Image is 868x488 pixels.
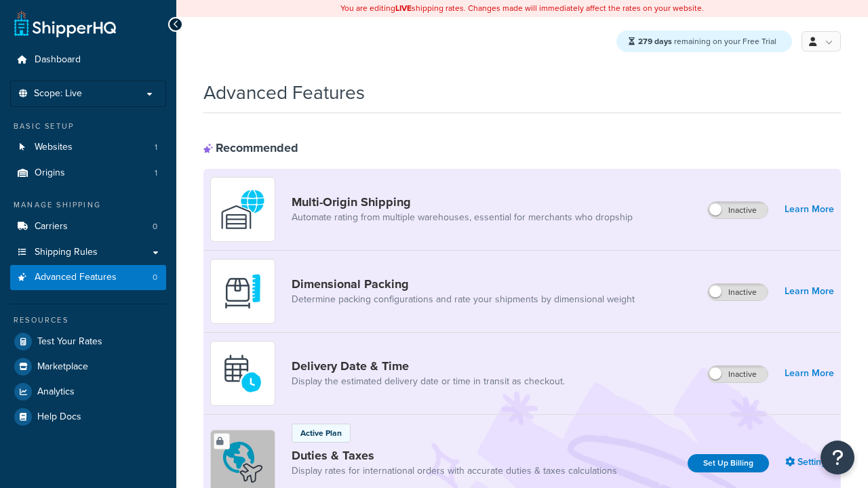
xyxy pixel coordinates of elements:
a: Advanced Features0 [10,265,166,290]
a: Learn More [785,200,834,219]
b: LIVE [395,2,412,14]
button: Open Resource Center [821,441,854,474]
label: Inactive [708,366,768,382]
a: Determine packing configurations and rate your shipments by dimensional weight [292,293,635,306]
a: Automate rating from multiple warehouses, essential for merchants who dropship [292,211,633,224]
a: Marketplace [10,354,166,379]
span: 0 [153,272,157,283]
div: Basic Setup [10,121,166,132]
span: Websites [35,142,73,153]
span: remaining on your Free Trial [638,35,776,47]
a: Settings [785,453,834,472]
a: Learn More [785,282,834,301]
a: Multi-Origin Shipping [292,195,633,209]
li: Advanced Features [10,265,166,290]
a: Carriers0 [10,214,166,239]
img: WatD5o0RtDAAAAAElFTkSuQmCC [219,186,267,233]
a: Help Docs [10,405,166,429]
div: Resources [10,314,166,326]
span: Dashboard [35,54,81,66]
span: Analytics [37,386,75,398]
span: Marketplace [37,361,88,373]
span: 1 [155,167,157,179]
img: gfkeb5ejjkALwAAAABJRU5ErkJggg== [219,350,267,397]
a: Analytics [10,380,166,404]
li: Websites [10,135,166,160]
label: Inactive [708,284,768,300]
a: Learn More [785,364,834,383]
a: Test Your Rates [10,329,166,354]
span: Origins [35,167,65,179]
a: Delivery Date & Time [292,359,565,373]
div: Manage Shipping [10,199,166,211]
a: Display rates for international orders with accurate duties & taxes calculations [292,464,617,478]
label: Inactive [708,202,768,218]
a: Duties & Taxes [292,448,617,463]
a: Shipping Rules [10,240,166,265]
span: Shipping Rules [35,247,98,258]
span: Carriers [35,221,68,232]
li: Carriers [10,214,166,239]
span: 0 [153,221,157,232]
a: Dashboard [10,47,166,73]
a: Origins1 [10,161,166,186]
span: Advanced Features [35,272,117,283]
h1: Advanced Features [203,79,365,106]
span: 1 [155,142,157,153]
li: Origins [10,161,166,186]
p: Active Plan [300,427,342,439]
strong: 279 days [638,35,672,47]
a: Dimensional Packing [292,277,635,291]
div: Recommended [203,140,298,155]
a: Websites1 [10,135,166,160]
span: Help Docs [37,411,81,423]
a: Display the estimated delivery date or time in transit as checkout. [292,375,565,388]
span: Test Your Rates [37,336,102,348]
a: Set Up Billing [688,454,769,472]
img: DTVBYsAAAAAASUVORK5CYII= [219,268,267,315]
span: Scope: Live [34,88,82,100]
